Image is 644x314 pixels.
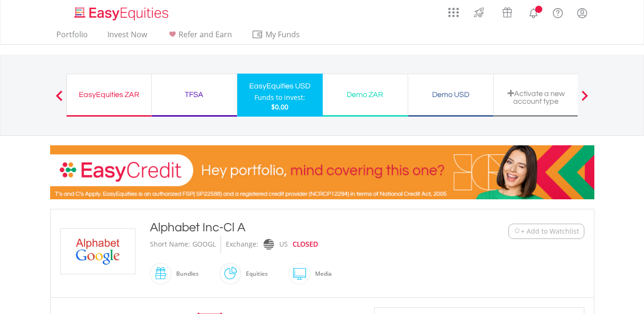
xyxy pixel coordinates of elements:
[293,236,318,253] div: CLOSED
[521,2,546,22] a: Notifications
[243,79,317,93] div: EasyEquities USD
[521,227,579,236] span: + Add to Watchlist
[508,224,584,239] button: Watchlist + Add to Watchlist
[104,30,151,44] a: Invest Now
[158,88,231,101] div: TFSA
[499,89,573,105] div: Activate a new account type
[414,88,487,101] div: Demo USD
[493,2,521,20] a: Vouchers
[150,236,190,253] div: Short Name:
[150,219,450,236] div: Alphabet Inc-Cl A
[499,5,515,20] img: vouchers-v2.svg
[254,93,305,102] div: Funds to invest:
[471,5,487,20] img: thrive-v2.svg
[50,145,594,199] img: EasyCredit Promotion Banner
[241,262,268,285] div: Equities
[310,262,332,285] div: Media
[279,236,288,253] div: US
[514,227,521,235] img: Watchlist
[570,2,594,23] a: My Profile
[73,88,146,101] div: EasyEquities ZAR
[62,229,134,274] img: EQU.US.GOOGL.png
[192,236,216,253] div: GOOGL
[53,30,92,44] a: Portfolio
[271,102,288,111] span: $0.00
[73,6,172,22] img: EasyEquities_Logo.png
[252,28,314,41] span: My Funds
[328,88,402,101] div: Demo ZAR
[179,29,232,40] span: Refer and Earn
[546,2,570,22] a: FAQ's and Support
[226,236,258,253] div: Exchange:
[163,30,236,44] a: Refer and Earn
[448,7,459,18] img: grid-menu-icon.svg
[71,2,172,22] a: Home page
[171,262,199,285] div: Bundles
[442,2,465,18] a: AppsGrid
[263,239,274,250] img: nasdaq.png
